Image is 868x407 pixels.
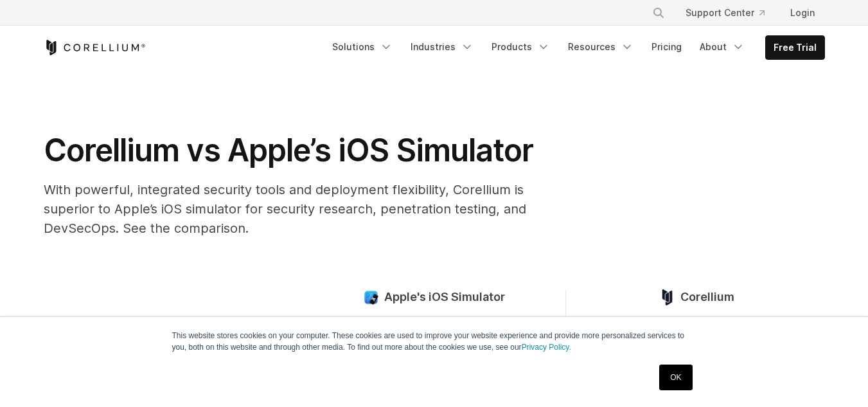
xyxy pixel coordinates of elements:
[692,35,752,59] a: About
[522,343,571,352] a: Privacy Policy.
[647,1,670,24] button: Search
[172,330,696,353] p: This website stores cookies on your computer. These cookies are used to improve your website expe...
[44,180,558,238] p: With powerful, integrated security tools and deployment flexibility, Corellium is superior to App...
[644,35,689,59] a: Pricing
[766,36,824,59] a: Free Trial
[637,1,825,24] div: Navigation Menu
[675,1,775,24] a: Support Center
[780,1,825,24] a: Login
[384,290,505,305] span: Apple's iOS Simulator
[680,290,734,305] span: Corellium
[44,40,146,55] a: Corellium Home
[403,35,481,59] a: Industries
[484,35,558,59] a: Products
[324,35,400,59] a: Solutions
[324,35,825,60] div: Navigation Menu
[44,131,558,170] h1: Corellium vs Apple’s iOS Simulator
[560,35,641,59] a: Resources
[363,289,379,305] img: compare_ios-simulator--large
[659,365,692,390] a: OK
